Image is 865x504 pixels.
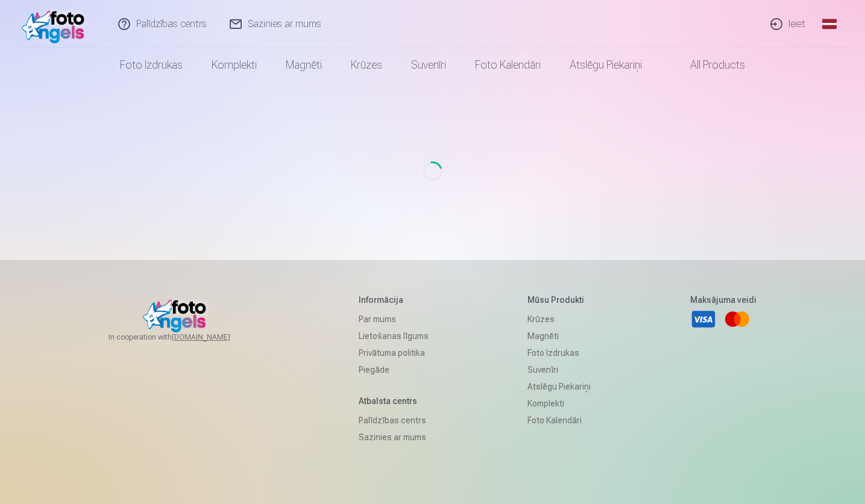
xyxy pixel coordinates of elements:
a: All products [656,48,760,82]
img: /fa1 [22,5,91,43]
a: Suvenīri [397,48,461,82]
a: Par mums [359,311,429,328]
a: Komplekti [197,48,271,82]
a: [DOMAIN_NAME] [172,332,259,342]
a: Atslēgu piekariņi [555,48,656,82]
a: Krūzes [336,48,397,82]
a: Mastercard [724,306,750,332]
h5: Atbalsta centrs [359,395,429,407]
a: Foto kalendāri [527,412,591,429]
a: Lietošanas līgums [359,328,429,344]
a: Atslēgu piekariņi [527,378,591,395]
h5: Mūsu produkti [527,294,591,306]
a: Foto kalendāri [461,48,555,82]
a: Suvenīri [527,361,591,378]
a: Magnēti [271,48,336,82]
h5: Informācija [359,294,429,306]
a: Sazinies ar mums [359,429,429,446]
h5: Maksājuma veidi [690,294,756,306]
a: Privātuma politika [359,344,429,361]
a: Piegāde [359,361,429,378]
a: Foto izdrukas [527,344,591,361]
a: Magnēti [527,328,591,344]
a: Komplekti [527,395,591,412]
span: In cooperation with [109,332,259,342]
a: Krūzes [527,311,591,328]
a: Palīdzības centrs [359,412,429,429]
a: Visa [690,306,717,332]
a: Foto izdrukas [105,48,197,82]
